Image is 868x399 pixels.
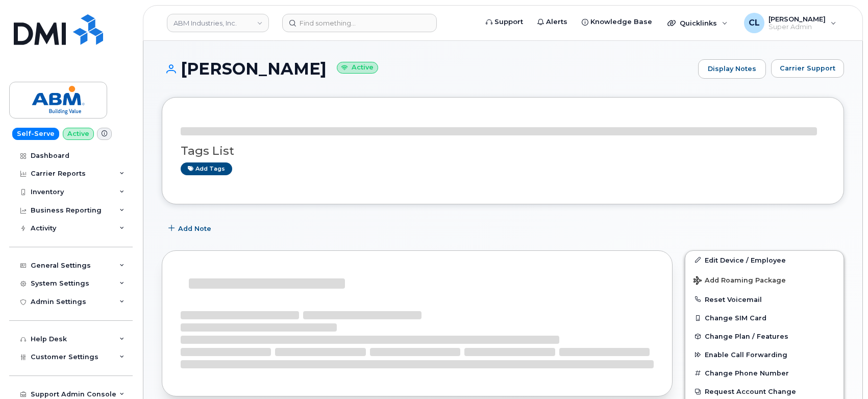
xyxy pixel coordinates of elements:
button: Change Phone Number [685,364,844,382]
a: Edit Device / Employee [685,251,844,269]
small: Active [337,62,378,74]
span: Change Plan / Features [705,333,788,340]
h1: [PERSON_NAME] [162,60,693,78]
button: Change Plan / Features [685,327,844,345]
span: Enable Call Forwarding [705,351,787,359]
button: Enable Call Forwarding [685,345,844,364]
button: Reset Voicemail [685,290,844,309]
h3: Tags List [181,145,825,157]
span: Add Note [178,224,211,233]
span: Carrier Support [780,63,835,73]
a: Display Notes [698,59,766,79]
span: Add Roaming Package [693,276,786,286]
button: Add Note [162,220,220,238]
a: Add tags [181,162,232,175]
button: Add Roaming Package [685,269,844,290]
button: Carrier Support [771,59,844,78]
button: Change SIM Card [685,309,844,327]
